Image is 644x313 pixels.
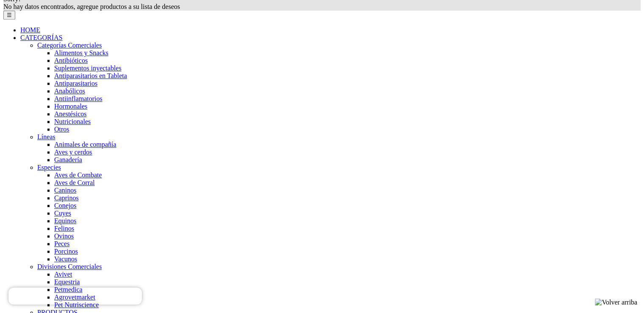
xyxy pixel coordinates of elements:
[54,72,127,79] a: Antiparasitarios en Tableta
[54,141,116,148] a: Animales de compañía
[54,103,87,110] a: Hormonales
[54,255,77,263] a: Vacunos
[54,179,95,186] a: Aves de Corral
[54,171,102,179] a: Aves de Combate
[54,118,91,125] a: Nutricionales
[54,110,86,117] a: Anestésicos
[54,194,79,201] a: Caprinos
[54,80,97,87] a: Antiparasitarios
[54,278,80,285] a: Equestria
[54,187,76,194] a: Caninos
[8,288,142,305] iframe: Brevo live chat
[54,225,74,232] a: Felinos
[54,210,71,217] a: Cuyes
[595,299,637,306] img: Volver arriba
[54,57,88,64] a: Antibióticos
[54,95,102,102] a: Antiinflamatorios
[20,26,40,34] a: HOME
[54,301,99,308] a: Pet Nutriscience
[54,156,82,163] a: Ganadería
[54,202,76,209] a: Conejos
[54,49,108,56] a: Alimentos y Snacks
[54,148,92,156] a: Aves y cerdos
[54,87,85,95] a: Anabólicos
[54,248,78,255] a: Porcinos
[37,164,61,171] a: Especies
[37,133,55,140] a: Líneas
[54,126,69,133] a: Otros
[54,286,83,293] a: Petmedica
[54,64,122,72] a: Suplementos inyectables
[54,240,69,247] a: Peces
[37,263,102,270] a: Divisiones Comerciales
[54,232,74,240] a: Ovinos
[54,271,72,278] a: Avivet
[20,34,63,41] a: CATEGORÍAS
[3,11,15,20] button: ☰
[54,217,76,224] a: Equinos
[37,42,102,49] a: Categorías Comerciales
